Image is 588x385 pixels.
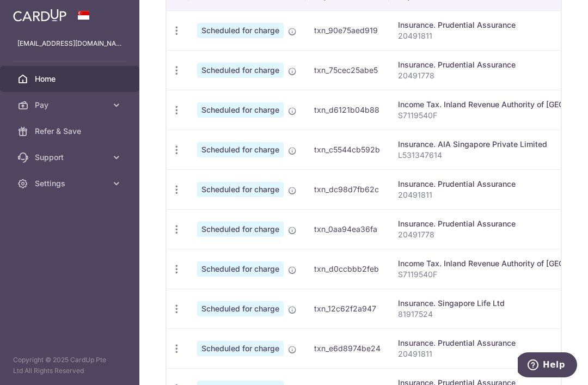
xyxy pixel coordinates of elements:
[197,341,284,356] span: Scheduled for charge
[518,352,577,380] iframe: Opens a widget where you can find more information
[197,261,284,277] span: Scheduled for charge
[17,38,122,49] p: [EMAIL_ADDRESS][DOMAIN_NAME]
[305,249,389,289] td: txn_d0ccbbb2feb
[197,301,284,316] span: Scheduled for charge
[197,63,284,78] span: Scheduled for charge
[305,289,389,328] td: txn_12c62f2a947
[305,130,389,169] td: txn_c5544cb592b
[35,178,107,189] span: Settings
[35,126,107,137] span: Refer & Save
[305,328,389,368] td: txn_e6d8974be24
[197,222,284,237] span: Scheduled for charge
[197,182,284,197] span: Scheduled for charge
[305,209,389,249] td: txn_0aa94ea36fa
[35,152,107,163] span: Support
[305,50,389,90] td: txn_75cec25abe5
[13,9,66,22] img: CardUp
[35,74,107,84] span: Home
[305,169,389,209] td: txn_dc98d7fb62c
[197,102,284,118] span: Scheduled for charge
[35,100,107,111] span: Pay
[197,142,284,157] span: Scheduled for charge
[305,90,389,130] td: txn_d6121b04b88
[197,23,284,38] span: Scheduled for charge
[305,10,389,50] td: txn_90e75aed919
